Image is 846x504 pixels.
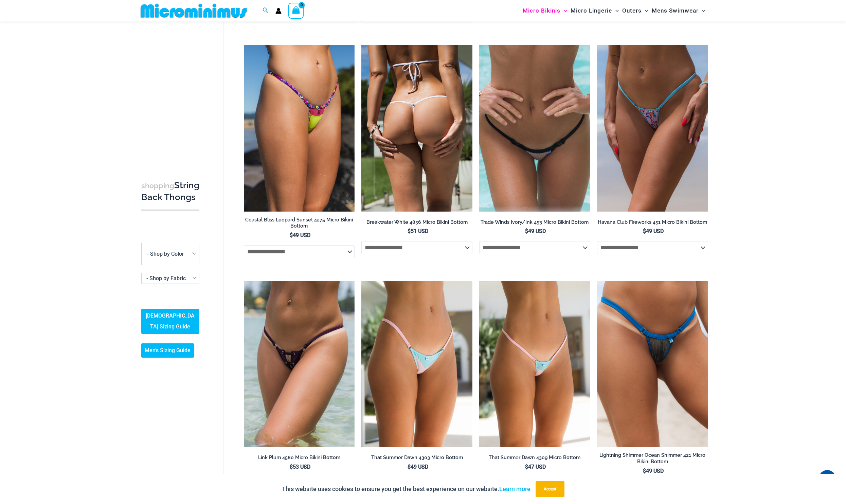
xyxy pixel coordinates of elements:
[479,219,590,228] a: Trade Winds Ivory/Ink 453 Micro Bikini Bottom
[643,468,664,474] bdi: 49 USD
[643,228,646,234] span: $
[361,454,472,463] a: That Summer Dawn 4303 Micro Bottom
[146,275,186,282] span: - Shop by Fabric
[479,281,590,447] a: That Summer Dawn 4309 Micro 02That Summer Dawn 4309 Micro 01That Summer Dawn 4309 Micro 01
[141,273,199,284] span: - Shop by Fabric
[525,464,528,470] span: $
[642,2,648,19] span: Menu Toggle
[361,454,472,461] h2: That Summer Dawn 4303 Micro Bottom
[597,452,708,467] a: Lightning Shimmer Ocean Shimmer 421 Micro Bikini Bottom
[525,228,528,234] span: $
[408,464,428,470] bdi: 49 USD
[361,281,472,447] img: That Summer Dawn 4303 Micro 01
[597,281,708,447] a: Lightning Shimmer Ocean Shimmer 421 Micro 01Lightning Shimmer Ocean Shimmer 421 Micro 02Lightning...
[479,219,590,226] h2: Trade Winds Ivory/Ink 453 Micro Bikini Bottom
[290,232,310,238] bdi: 49 USD
[643,228,664,234] bdi: 49 USD
[569,2,620,19] a: Micro LingerieMenu ToggleMenu Toggle
[643,468,646,474] span: $
[521,2,569,19] a: Micro BikinisMenu ToggleMenu Toggle
[408,228,411,234] span: $
[290,232,293,238] span: $
[244,45,355,212] a: Coastal Bliss Leopard Sunset 4275 Micro Bikini 01Coastal Bliss Leopard Sunset 4275 Micro Bikini 0...
[244,217,355,232] a: Coastal Bliss Leopard Sunset 4275 Micro Bikini Bottom
[275,8,282,14] a: Account icon link
[408,228,428,234] bdi: 51 USD
[288,3,304,18] a: View Shopping Cart, empty
[244,454,355,461] h2: Link Plum 4580 Micro Bikini Bottom
[244,281,355,447] a: Link Plum 4580 Micro 01Link Plum 4580 Micro 02Link Plum 4580 Micro 02
[479,454,590,461] h2: That Summer Dawn 4309 Micro Bottom
[597,452,708,465] h2: Lightning Shimmer Ocean Shimmer 421 Micro Bikini Bottom
[244,217,355,229] h2: Coastal Bliss Leopard Sunset 4275 Micro Bikini Bottom
[138,3,250,18] img: MM SHOP LOGO FLAT
[141,243,199,265] span: - Shop by Color
[525,228,546,234] bdi: 49 USD
[408,464,411,470] span: $
[652,2,699,19] span: Mens Swimwear
[290,464,310,470] bdi: 53 USD
[536,481,564,497] button: Accept
[622,2,642,19] span: Outers
[141,344,194,358] a: Men’s Sizing Guide
[290,464,293,470] span: $
[597,45,708,212] a: Havana Club Fireworks 451 MicroHavana Club Fireworks 312 Tri Top 451 Thong 02Havana Club Firework...
[597,219,708,228] a: Havana Club Fireworks 451 Micro Bikini Bottom
[612,2,619,19] span: Menu Toggle
[361,281,472,447] a: That Summer Dawn 4303 Micro 01That Summer Dawn 3063 Tri Top 4303 Micro 05That Summer Dawn 3063 Tr...
[263,6,269,15] a: Search icon link
[479,454,590,463] a: That Summer Dawn 4309 Micro Bottom
[361,45,472,212] a: Breakwater White 4856 Micro Bottom 01Breakwater White 3153 Top 4856 Micro Bottom 06Breakwater Whi...
[141,23,202,159] iframe: TrustedSite Certified
[525,464,546,470] bdi: 47 USD
[282,484,530,494] p: This website uses cookies to ensure you get the best experience on our website.
[597,281,708,447] img: Lightning Shimmer Ocean Shimmer 421 Micro 01
[597,219,708,226] h2: Havana Club Fireworks 451 Micro Bikini Bottom
[147,251,184,257] span: - Shop by Color
[479,45,590,212] a: Trade Winds IvoryInk 453 Micro 02Trade Winds IvoryInk 384 Top 453 Micro 06Trade Winds IvoryInk 38...
[479,45,590,212] img: Trade Winds IvoryInk 453 Micro 02
[361,219,472,226] h2: Breakwater White 4856 Micro Bikini Bottom
[141,180,199,203] h3: String Back Thongs
[361,45,472,212] img: Breakwater White 3153 Top 4856 Micro Bottom 06
[523,2,560,19] span: Micro Bikinis
[650,2,707,19] a: Mens SwimwearMenu ToggleMenu Toggle
[597,45,708,212] img: Havana Club Fireworks 451 Micro
[479,281,590,447] img: That Summer Dawn 4309 Micro 02
[141,181,174,190] span: shopping
[141,309,199,334] a: [DEMOGRAPHIC_DATA] Sizing Guide
[361,219,472,228] a: Breakwater White 4856 Micro Bikini Bottom
[142,273,199,284] span: - Shop by Fabric
[244,45,355,212] img: Coastal Bliss Leopard Sunset 4275 Micro Bikini 01
[244,454,355,463] a: Link Plum 4580 Micro Bikini Bottom
[699,2,705,19] span: Menu Toggle
[520,1,708,20] nav: Site Navigation
[560,2,567,19] span: Menu Toggle
[244,281,355,447] img: Link Plum 4580 Micro 01
[620,2,650,19] a: OutersMenu ToggleMenu Toggle
[499,485,530,492] a: Learn more
[571,2,612,19] span: Micro Lingerie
